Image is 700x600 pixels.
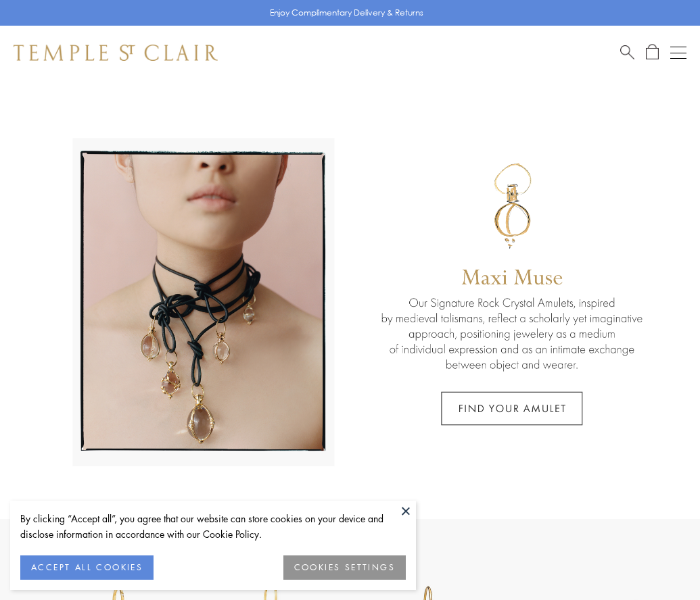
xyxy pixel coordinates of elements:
div: By clicking “Accept all”, you agree that our website can store cookies on your device and disclos... [20,511,406,542]
p: Enjoy Complimentary Delivery & Returns [270,6,423,20]
button: COOKIES SETTINGS [283,555,406,580]
a: Open Shopping Bag [646,44,659,61]
button: Open navigation [670,45,686,61]
button: ACCEPT ALL COOKIES [20,555,154,580]
img: Temple St. Clair [14,45,218,61]
a: Search [620,44,634,61]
